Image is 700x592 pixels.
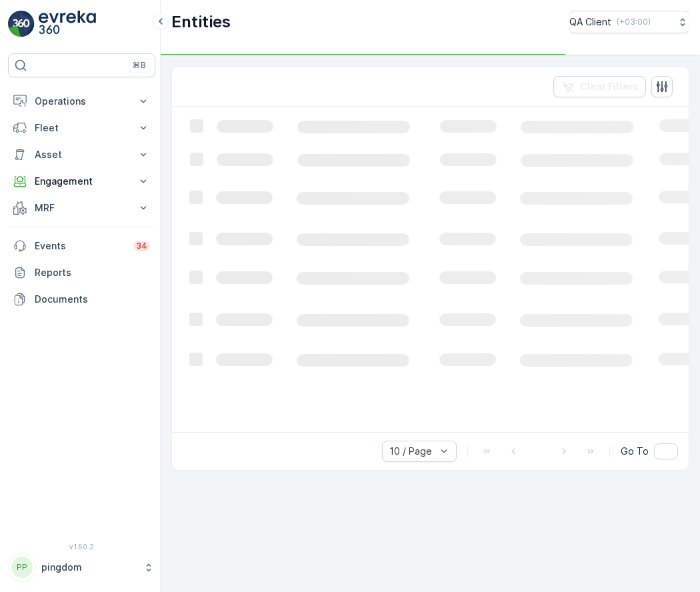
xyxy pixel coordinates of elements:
[580,80,638,93] p: Clear Filters
[617,17,651,27] p: ( +03:00 )
[8,259,155,286] a: Reports
[171,11,231,33] p: Entities
[133,60,146,71] p: ⌘B
[35,148,129,161] p: Asset
[8,233,155,259] a: Events34
[8,543,155,551] span: v 1.50.2
[8,115,155,141] button: Fleet
[136,241,147,251] p: 34
[8,168,155,195] button: Engagement
[8,88,155,115] button: Operations
[569,11,689,33] button: QA Client(+03:00)
[35,266,150,279] p: Reports
[41,561,137,574] p: pingdom
[39,11,96,37] img: logo_light-DOdMpM7g.png
[35,293,150,306] p: Documents
[35,201,129,215] p: MRF
[11,557,33,578] div: PP
[8,553,155,581] button: PPpingdom
[569,15,611,29] p: QA Client
[8,11,35,37] img: logo
[35,239,125,253] p: Events
[35,175,129,188] p: Engagement
[8,141,155,168] button: Asset
[35,121,129,135] p: Fleet
[8,286,155,313] a: Documents
[553,76,646,97] button: Clear Filters
[621,445,649,458] span: Go To
[8,195,155,221] button: MRF
[35,95,129,108] p: Operations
